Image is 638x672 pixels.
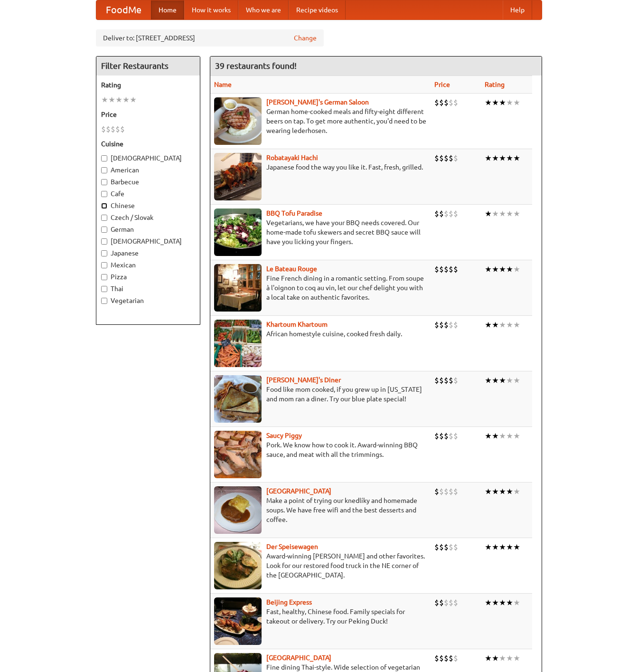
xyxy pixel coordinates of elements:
li: ★ [499,486,506,497]
input: [DEMOGRAPHIC_DATA] [101,155,107,161]
li: ★ [506,431,513,441]
li: $ [434,375,439,386]
li: ★ [492,153,499,163]
li: ★ [485,542,492,552]
li: $ [111,124,115,134]
h5: Cuisine [101,139,195,149]
li: ★ [130,95,137,105]
li: ★ [485,431,492,441]
label: Czech / Slovak [101,213,195,222]
li: $ [444,153,449,163]
li: ★ [485,208,492,219]
li: ★ [513,208,520,219]
label: German [101,225,195,234]
li: ★ [506,597,513,608]
a: BBQ Tofu Paradise [266,209,322,217]
li: $ [444,597,449,608]
input: Thai [101,286,107,292]
li: ★ [492,486,499,497]
label: American [101,165,195,175]
li: ★ [506,153,513,163]
a: Beijing Express [266,598,312,606]
li: $ [439,264,444,274]
li: $ [449,653,453,663]
li: ★ [485,597,492,608]
li: $ [439,320,444,330]
input: [DEMOGRAPHIC_DATA] [101,238,107,245]
li: ★ [506,208,513,219]
a: Home [151,0,184,19]
li: ★ [485,375,492,386]
img: esthers.jpg [214,97,262,145]
li: $ [439,431,444,441]
a: [PERSON_NAME]'s German Saloon [266,98,369,106]
li: ★ [513,542,520,552]
li: $ [439,97,444,108]
img: bateaurouge.jpg [214,264,262,312]
li: $ [439,597,444,608]
a: [PERSON_NAME]'s Diner [266,376,341,384]
li: $ [449,542,453,552]
p: African homestyle cuisine, cooked fresh daily. [214,329,427,339]
li: ★ [506,375,513,386]
p: Fast, healthy, Chinese food. Family specials for takeout or delivery. Try our Peking Duck! [214,607,427,626]
li: ★ [499,97,506,108]
p: Japanese food the way you like it. Fast, fresh, grilled. [214,162,427,172]
label: Barbecue [101,177,195,187]
label: Cafe [101,189,195,199]
a: Change [294,33,317,43]
h5: Rating [101,80,195,90]
li: ★ [499,653,506,663]
li: $ [444,431,449,441]
li: $ [449,264,453,274]
li: $ [449,375,453,386]
li: $ [444,542,449,552]
img: saucy.jpg [214,431,262,478]
label: [DEMOGRAPHIC_DATA] [101,237,195,246]
p: Make a point of trying our knedlíky and homemade soups. We have free wifi and the best desserts a... [214,496,427,524]
b: Der Speisewagen [266,543,318,550]
label: Mexican [101,260,195,270]
li: ★ [492,431,499,441]
li: ★ [513,375,520,386]
input: Czech / Slovak [101,215,107,221]
li: ★ [513,153,520,163]
img: sallys.jpg [214,375,262,423]
li: $ [434,486,439,497]
li: ★ [492,597,499,608]
li: ★ [506,97,513,108]
input: Pizza [101,274,107,280]
li: ★ [485,486,492,497]
li: $ [434,542,439,552]
li: ★ [513,431,520,441]
li: ★ [492,542,499,552]
li: $ [444,320,449,330]
li: ★ [122,95,130,105]
h4: Filter Restaurants [96,57,200,76]
a: [GEOGRAPHIC_DATA] [266,654,331,662]
li: $ [449,97,453,108]
li: $ [444,653,449,663]
li: $ [449,431,453,441]
li: ★ [513,264,520,274]
li: ★ [499,431,506,441]
label: [DEMOGRAPHIC_DATA] [101,153,195,163]
label: Vegetarian [101,296,195,305]
input: Barbecue [101,179,107,185]
p: Vegetarians, we have your BBQ needs covered. Our home-made tofu skewers and secret BBQ sauce will... [214,218,427,246]
li: ★ [506,653,513,663]
li: $ [434,597,439,608]
li: $ [449,486,453,497]
li: $ [444,208,449,219]
img: robatayaki.jpg [214,153,262,200]
li: ★ [492,97,499,108]
p: Award-winning [PERSON_NAME] and other favorites. Look for our restored food truck in the NE corne... [214,551,427,580]
a: Khartoum Khartoum [266,321,328,328]
a: Robatayaki Hachi [266,154,318,161]
li: $ [449,597,453,608]
li: $ [106,124,111,134]
li: ★ [506,486,513,497]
